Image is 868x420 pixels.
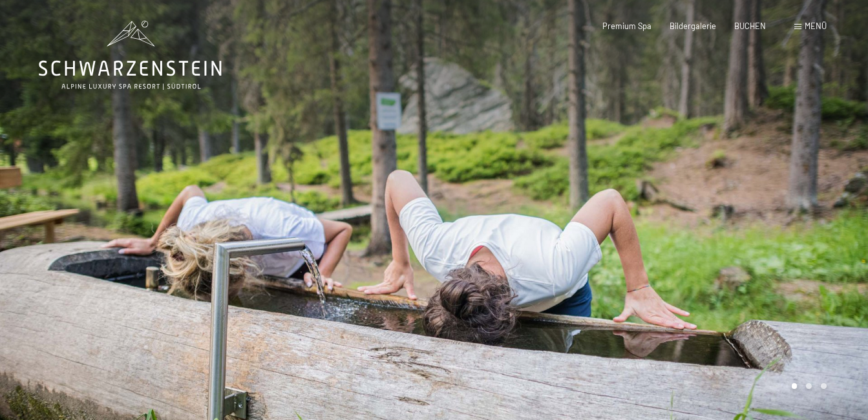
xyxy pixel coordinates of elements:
[805,21,827,31] span: Menü
[602,21,651,31] a: Premium Spa
[787,383,827,389] div: Carousel Pagination
[821,383,827,389] div: Carousel Page 3
[806,383,812,389] div: Carousel Page 2
[792,383,798,389] div: Carousel Page 1 (Current Slide)
[734,21,766,31] a: BUCHEN
[670,21,716,31] a: Bildergalerie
